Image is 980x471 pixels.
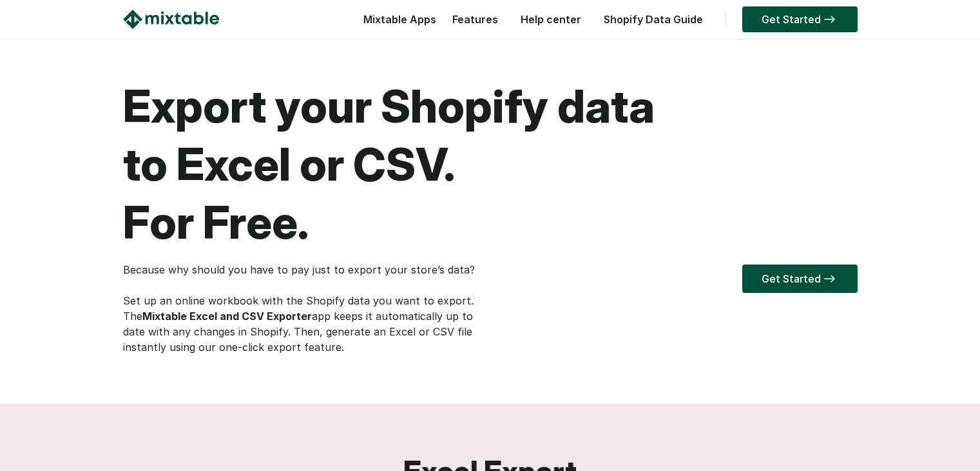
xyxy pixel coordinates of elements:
[821,275,838,283] img: arrow-right.svg
[123,262,490,355] p: Because why should you have to pay just to export your store’s data? Set up an online workbook wi...
[742,6,858,32] a: Get Started
[123,10,219,29] img: Mixtable logo
[597,13,709,26] a: Shopify Data Guide
[142,310,312,323] strong: Mixtable Excel and CSV Exporter
[742,265,858,293] a: Get Started
[357,10,436,35] div: Mixtable Apps
[514,13,588,26] a: Help center
[821,15,838,23] img: arrow-right.svg
[446,13,504,26] a: Features
[123,77,858,252] h1: Export your Shopify data to Excel or CSV. For Free.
